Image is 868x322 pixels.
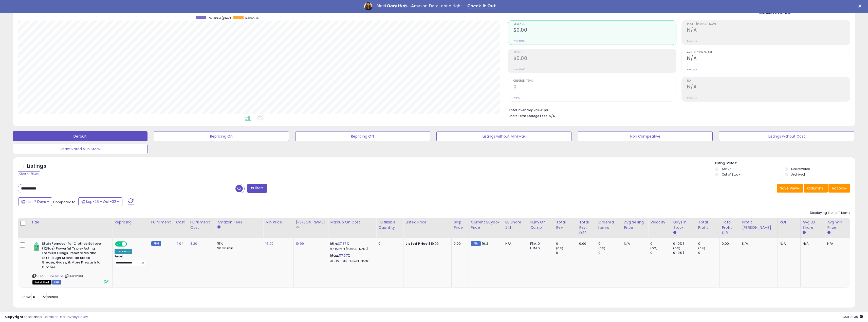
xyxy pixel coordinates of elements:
img: 41HQG1mbKNL._SL40_.jpg [32,241,41,252]
span: Profit [PERSON_NAME] [687,23,850,26]
div: [PERSON_NAME] [296,220,326,225]
h2: N/A [687,84,850,91]
button: Default [13,131,147,141]
div: % [330,253,372,263]
div: Avg Selling Price [624,220,646,230]
div: 0.00 [722,241,736,246]
div: $19.99 [405,241,448,246]
div: Title [31,220,110,225]
div: 0 (0%) [673,241,696,246]
div: Displaying 1 to 1 of 1 items [810,211,850,215]
button: Listings without Cost [719,131,854,141]
b: Stain Remover for Clothes Soilove (128oz) Powerful Triple-Acting Formula Clings, Penetrates and L... [42,241,103,271]
img: Profile image for Georgie [364,2,372,10]
h2: $0.00 [513,27,676,34]
button: Listings without Min/Max [436,131,571,141]
span: 2025-10-10 21:39 GMT [842,314,863,319]
p: Listing States: [715,161,855,166]
button: Filters [247,184,267,193]
div: 0 [650,251,671,255]
div: 0.00 [454,241,465,246]
a: 37.87 [338,241,346,246]
small: (0%) [650,246,657,250]
h5: Listings [27,163,46,170]
h2: 0 [513,84,676,91]
span: ON [116,242,122,246]
div: N/A [780,241,797,246]
small: Prev: N/A [687,40,697,43]
button: Save View [777,184,803,193]
strong: Copyright [5,314,24,319]
span: ROI [687,80,850,82]
div: 0 [598,251,622,255]
div: Num of Comp. [530,220,552,230]
span: | SKU: 12801 [64,274,83,278]
button: Non Competitive [578,131,713,141]
div: Ordered Items [598,220,620,230]
span: All listings that are currently out of stock and unavailable for purchase on Amazon [32,280,51,285]
a: 117.57 [339,253,348,258]
div: BB Share 24h. [505,220,526,230]
button: Repricing Off [295,131,430,141]
h2: N/A [687,27,850,34]
span: Avg. Buybox Share [687,51,850,54]
div: Low. Comp [115,249,132,254]
span: Columns [807,186,823,191]
small: (0%) [556,246,563,250]
div: 0 [378,241,399,246]
div: Repricing [115,220,147,225]
div: Preset: [115,255,145,266]
div: Ship Price [454,220,466,230]
div: Total Profit Diff. [722,220,738,236]
div: Close [858,5,863,8]
a: Check It Out [467,4,496,9]
span: 16.3 [482,241,488,246]
small: Prev: N/A [687,68,697,71]
div: Total Rev. Diff. [579,220,594,236]
span: OFF [126,242,134,246]
div: Profit [PERSON_NAME] [742,220,775,230]
small: Prev: N/A [687,96,697,99]
div: Avg BB Share [803,220,823,230]
div: FBA: 0 [530,241,550,246]
button: Actions [828,184,850,193]
b: Short Term Storage Fees: [509,114,548,118]
div: Cost [176,220,186,225]
span: Compared to: [53,200,76,204]
div: 0 [698,241,720,246]
div: Listed Price [405,220,449,225]
button: Deactivated & In Stock [13,144,147,154]
div: N/A [624,241,644,246]
button: Columns [804,184,828,193]
b: Listed Price: [405,241,429,246]
p: 23.76% Profit [PERSON_NAME] [330,259,372,263]
div: FBM: 2 [530,246,550,251]
div: 0 (0%) [673,251,696,255]
span: Last 7 Days [26,199,46,204]
span: Show: entries [22,294,58,299]
small: (0%) [698,246,705,250]
div: ROI [780,220,798,225]
div: Current Buybox Price [471,220,501,230]
div: Fulfillable Quantity [378,220,401,230]
small: Prev: 0 [513,96,521,99]
div: 0 [650,241,671,246]
small: Avg Win Price. [827,230,830,235]
div: ASIN: [32,241,108,284]
div: Avg Win Price [827,220,848,230]
a: Privacy Policy [66,314,88,319]
div: 0.00 [579,241,592,246]
button: Sep-26 - Oct-02 [78,197,122,206]
h2: $0.00 [513,55,676,62]
div: N/A [505,241,524,246]
button: Repricing On [154,131,289,141]
li: $0 [509,107,846,113]
b: Max: [330,253,339,258]
a: 19.99 [296,241,304,246]
th: The percentage added to the cost of goods (COGS) that forms the calculator for Min & Max prices. [328,218,376,238]
label: Deactivated [791,167,810,171]
div: N/A [742,241,774,246]
div: Fulfillment [151,220,172,225]
small: Days In Stock. [673,230,676,235]
span: Revenue (prev) [208,16,231,20]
